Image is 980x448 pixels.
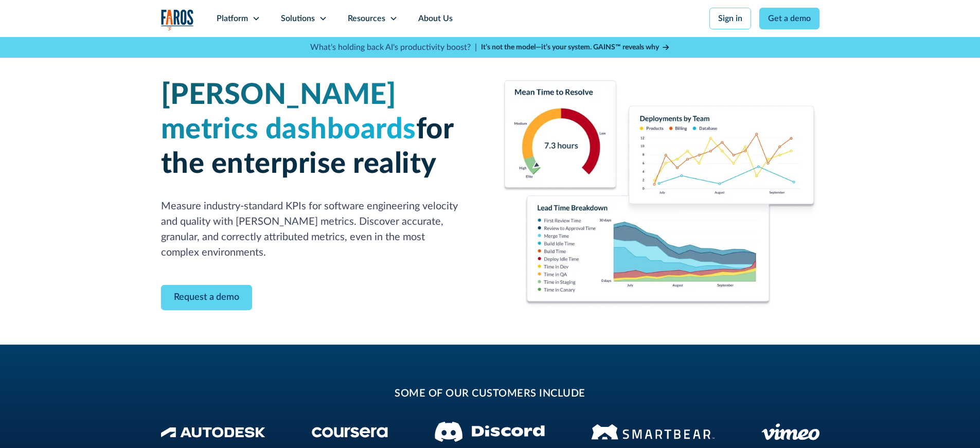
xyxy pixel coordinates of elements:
img: Coursera Logo [312,427,388,438]
h1: for the enterprise reality [161,78,478,182]
img: Dora Metrics Dashboard [503,80,819,308]
img: Autodesk Logo [161,427,265,438]
a: home [161,9,194,30]
img: Vimeo logo [761,423,819,440]
span: [PERSON_NAME] metrics dashboards [161,81,416,144]
div: Resources [348,12,385,25]
img: Logo of the analytics and reporting company Faros. [161,9,194,30]
strong: It’s not the model—it’s your system. GAINS™ reveals why [481,44,659,51]
div: Solutions [281,12,315,25]
div: Platform [217,12,248,25]
p: Measure industry-standard KPIs for software engineering velocity and quality with [PERSON_NAME] m... [161,199,478,260]
p: What's holding back AI's productivity boost? | [310,41,477,53]
img: Discord logo [435,422,545,442]
img: Smartbear Logo [591,422,715,441]
a: Get a demo [759,8,819,29]
h2: some of our customers include [243,386,737,401]
a: Contact Modal [161,285,252,310]
a: Sign in [709,8,751,29]
a: It’s not the model—it’s your system. GAINS™ reveals why [481,42,670,53]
